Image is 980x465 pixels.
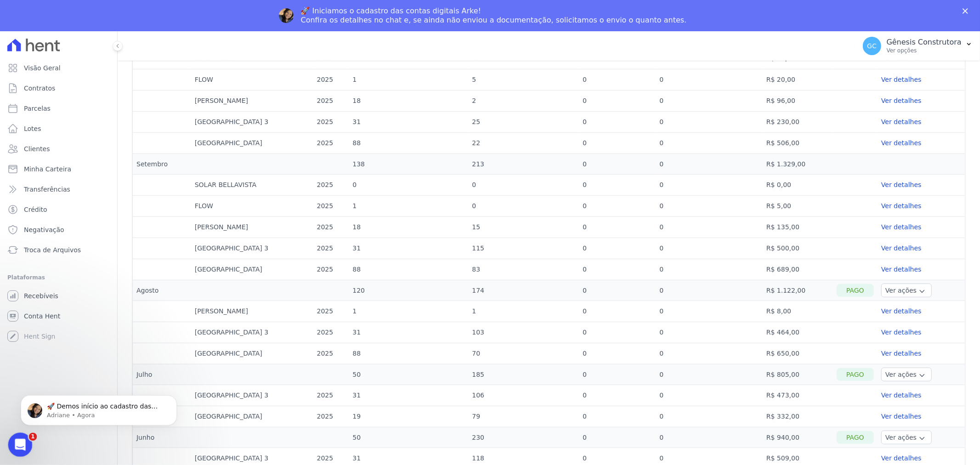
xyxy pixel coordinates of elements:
[191,322,313,343] td: [GEOGRAPHIC_DATA] 3
[579,322,656,343] td: 0
[579,111,656,132] td: 0
[349,90,468,111] td: 18
[313,90,349,111] td: 2025
[24,164,71,174] span: Minha Carteira
[468,343,579,364] td: 70
[579,301,656,322] td: 0
[24,84,55,93] span: Contratos
[313,343,349,364] td: 2025
[887,38,962,47] p: Gênesis Construtora
[468,427,579,448] td: 230
[579,280,656,301] td: 0
[191,385,313,406] td: [GEOGRAPHIC_DATA] 3
[656,174,763,195] td: 0
[313,259,349,280] td: 2025
[313,385,349,406] td: 2025
[837,284,874,297] div: Pago
[763,427,833,448] td: R$ 940,00
[579,406,656,427] td: 0
[763,364,833,385] td: R$ 805,00
[8,433,33,457] iframe: Intercom live chat
[579,238,656,259] td: 0
[24,124,41,133] span: Lotes
[313,216,349,238] td: 2025
[881,75,961,85] a: Ver detalhes
[763,132,833,153] td: R$ 506,00
[349,69,468,90] td: 1
[4,241,113,259] a: Troca de Arquivos
[191,111,313,132] td: [GEOGRAPHIC_DATA] 3
[29,433,37,441] span: 1
[468,364,579,385] td: 185
[191,216,313,238] td: [PERSON_NAME]
[763,343,833,364] td: R$ 650,00
[349,238,468,259] td: 31
[881,265,961,274] a: Ver detalhes
[349,406,468,427] td: 19
[40,35,159,44] p: Message from Adriane, sent Agora
[24,144,50,153] span: Clientes
[191,406,313,427] td: [GEOGRAPHIC_DATA]
[468,322,579,343] td: 103
[349,216,468,238] td: 18
[349,301,468,322] td: 1
[191,259,313,280] td: [GEOGRAPHIC_DATA]
[191,301,313,322] td: [PERSON_NAME]
[579,174,656,195] td: 0
[881,96,961,106] a: Ver detalhes
[349,174,468,195] td: 0
[579,195,656,216] td: 0
[763,111,833,132] td: R$ 230,00
[881,328,961,337] a: Ver detalhes
[579,364,656,385] td: 0
[4,140,113,158] a: Clientes
[349,364,468,385] td: 50
[349,153,468,174] td: 138
[24,245,81,255] span: Troca de Arquivos
[579,132,656,153] td: 0
[24,291,58,301] span: Recebíveis
[656,280,763,301] td: 0
[4,307,113,325] a: Conta Hent
[349,195,468,216] td: 1
[349,343,468,364] td: 88
[133,153,191,174] td: Setembro
[468,195,579,216] td: 0
[468,216,579,238] td: 15
[24,205,47,214] span: Crédito
[867,43,877,49] span: GC
[656,195,763,216] td: 0
[191,132,313,153] td: [GEOGRAPHIC_DATA]
[579,259,656,280] td: 0
[4,221,113,239] a: Negativação
[468,111,579,132] td: 25
[881,454,961,463] a: Ver detalhes
[763,174,833,195] td: R$ 0,00
[656,364,763,385] td: 0
[656,69,763,90] td: 0
[881,349,961,358] a: Ver detalhes
[468,153,579,174] td: 213
[24,63,61,73] span: Visão Geral
[656,111,763,132] td: 0
[763,322,833,343] td: R$ 464,00
[656,427,763,448] td: 0
[656,238,763,259] td: 0
[349,259,468,280] td: 88
[881,117,961,127] a: Ver detalhes
[468,280,579,301] td: 174
[349,132,468,153] td: 88
[656,301,763,322] td: 0
[4,59,113,77] a: Visão Geral
[468,238,579,259] td: 115
[313,111,349,132] td: 2025
[881,391,961,400] a: Ver detalhes
[763,280,833,301] td: R$ 1.122,00
[837,431,874,444] div: Pago
[763,406,833,427] td: R$ 332,00
[763,69,833,90] td: R$ 20,00
[191,174,313,195] td: SOLAR BELLAVISTA
[7,376,191,440] iframe: Intercom notifications mensagem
